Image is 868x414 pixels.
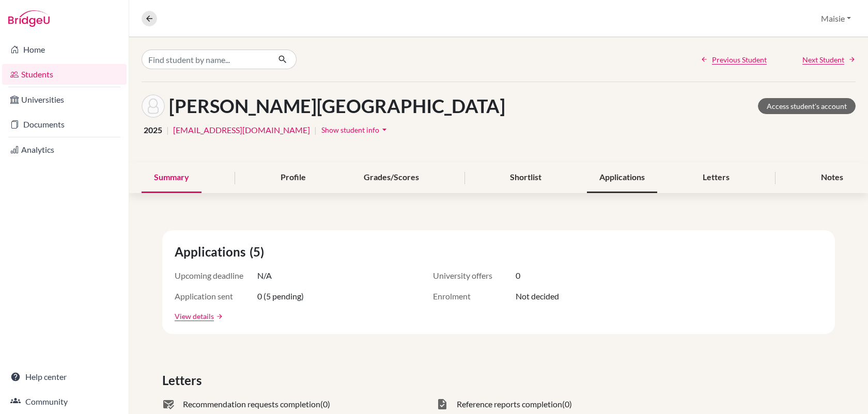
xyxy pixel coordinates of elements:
a: View details [175,311,214,322]
span: Recommendation requests completion [183,398,320,410]
span: 0 [516,269,520,282]
span: Previous Student [712,54,767,65]
span: (5) [250,243,268,261]
div: Notes [809,163,856,193]
span: Reference reports completion [457,398,562,410]
span: task [436,398,448,410]
a: Next Student [802,54,856,65]
a: Students [2,64,127,85]
input: Find student by name... [142,50,270,69]
span: Applications [175,243,250,261]
span: Show student info [321,125,379,134]
div: Grades/Scores [351,163,431,193]
img: Zóra Tulik's avatar [142,94,165,118]
button: Show student infoarrow_drop_down [321,122,390,138]
div: Shortlist [498,163,554,193]
button: Maisie [816,9,856,28]
span: Application sent [175,290,257,302]
div: Letters [690,163,742,193]
span: Upcoming deadline [175,269,257,282]
span: 2025 [144,124,162,136]
img: Bridge-U [8,10,50,27]
span: mark_email_read [162,398,175,410]
a: Home [2,39,127,60]
a: Universities [2,89,127,110]
span: Not decided [516,290,559,302]
span: 0 (5 pending) [257,290,304,302]
span: Next Student [802,54,844,65]
span: University offers [433,269,516,282]
div: Profile [268,163,318,193]
a: Analytics [2,139,127,160]
span: Letters [162,371,206,390]
span: | [166,124,169,136]
a: Documents [2,114,127,135]
h1: [PERSON_NAME][GEOGRAPHIC_DATA] [169,95,505,117]
a: Access student's account [758,98,856,114]
span: Enrolment [433,290,516,302]
a: [EMAIL_ADDRESS][DOMAIN_NAME] [173,124,310,136]
span: (0) [320,398,330,410]
span: (0) [562,398,572,410]
div: Summary [142,163,202,193]
div: Applications [587,163,657,193]
span: | [314,124,317,136]
a: Previous Student [701,54,767,65]
i: arrow_drop_down [379,124,390,135]
a: Community [2,391,127,412]
span: N/A [257,269,272,282]
a: Help center [2,367,127,387]
a: arrow_forward [214,313,223,320]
